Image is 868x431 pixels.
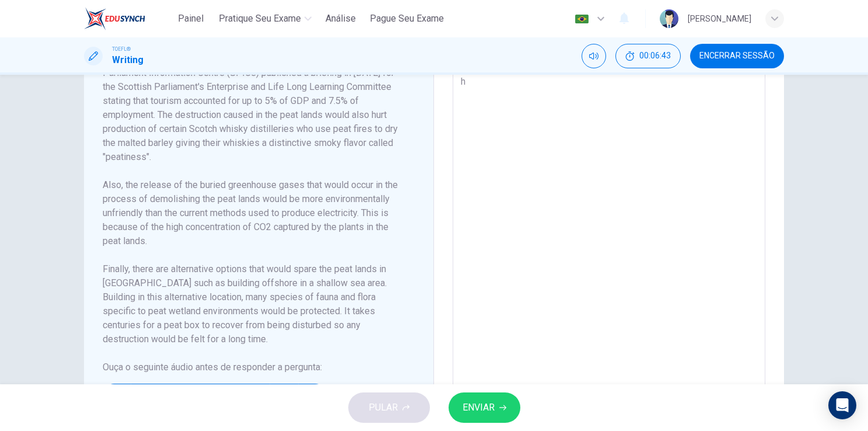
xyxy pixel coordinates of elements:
[214,8,316,29] button: Pratique seu exame
[178,12,204,26] span: Painel
[325,12,356,26] span: Análise
[275,384,293,407] button: Clique para ver a transcrição do áudio
[370,12,444,26] span: Pague Seu Exame
[228,384,269,407] span: 01m 41s
[112,45,131,53] span: TOEFL®
[828,391,856,419] div: Open Intercom Messenger
[103,178,401,248] h6: Also, the release of the buried greenhouse gases that would occur in the process of demolishing t...
[639,51,671,61] span: 00:06:43
[103,24,401,164] h6: First of all, building turbines in the peat lands of [GEOGRAPHIC_DATA] would hurt the local touri...
[615,44,681,68] button: 00:06:43
[449,392,520,423] button: ENVIAR
[582,44,606,68] div: Silenciar
[365,8,449,29] button: Pague Seu Exame
[690,44,784,68] button: Encerrar Sessão
[103,262,401,346] h6: Finally, there are alternative options that would spare the peat lands in [GEOGRAPHIC_DATA] such ...
[84,7,172,30] a: EduSynch logo
[84,7,145,30] img: EduSynch logo
[103,360,401,374] h6: Ouça o seguinte áudio antes de responder a pergunta :
[575,15,589,23] img: pt
[699,51,775,61] span: Encerrar Sessão
[660,9,678,28] img: Profile picture
[461,75,757,388] textarea: h
[321,8,360,29] button: Análise
[172,8,209,29] button: Painel
[463,399,495,416] span: ENVIAR
[112,53,143,67] h1: Writing
[688,12,751,26] div: [PERSON_NAME]
[219,12,301,26] span: Pratique seu exame
[615,44,681,68] div: Esconder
